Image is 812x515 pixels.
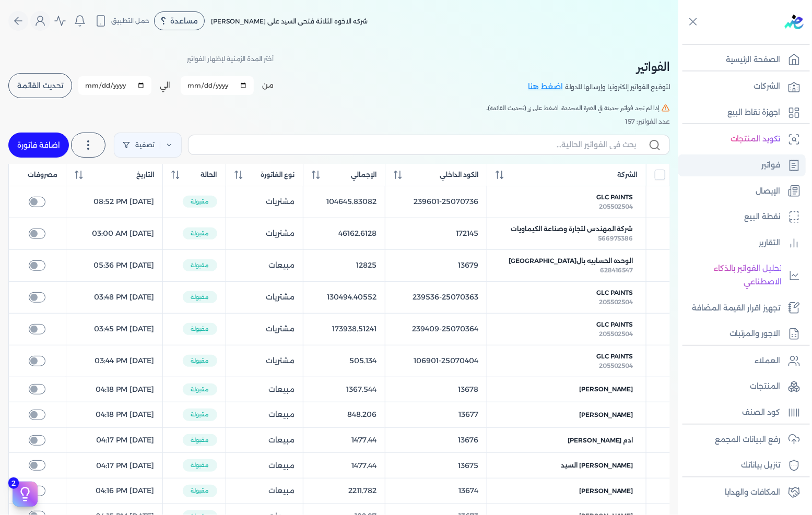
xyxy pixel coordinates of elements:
span: 2 [8,477,19,489]
label: الي [160,80,170,91]
h2: الفواتير [528,57,670,76]
a: العملاء [678,350,806,372]
p: تنزيل بياناتك [742,459,781,472]
a: تحليل الفواتير بالذكاء الاصطناعي [678,258,806,293]
p: العملاء [755,354,781,368]
p: الإيصال [756,185,781,198]
span: شركة المهندس لتجارة وصناعة الكيماويات [511,224,633,234]
p: التقارير [759,236,781,250]
span: الإجمالي [351,170,376,179]
div: مساعدة [154,11,205,30]
p: فواتير [762,159,781,172]
p: تكويد المنتجات [731,133,781,146]
p: تحليل الفواتير بالذكاء الاصطناعي [684,262,782,289]
div: عدد الفواتير: 157 [8,117,670,126]
p: لتوقيع الفواتير إلكترونيا وإرسالها للدولة [565,80,670,94]
a: رفع البيانات المجمع [678,429,806,451]
p: أختر المدة الزمنية لإظهار الفواتير [187,52,274,66]
a: تصفية [114,133,182,158]
a: الشركات [678,76,806,98]
span: إذا لم تجد فواتير حديثة في الفترة المحددة، اضغط على زر (تحديث القائمة). [486,103,660,113]
span: حمل التطبيق [111,16,149,26]
span: [PERSON_NAME] [579,486,633,496]
span: GLC Paints [596,352,633,361]
span: [PERSON_NAME] [579,385,633,394]
span: مساعدة [170,17,198,25]
input: بحث في الفواتير الحالية... [197,139,636,150]
span: التاريخ [136,170,154,179]
span: نوع الفاتورة [261,170,295,179]
a: تجهيز اقرار القيمة المضافة [678,297,806,319]
p: كود الصنف [743,406,781,420]
a: فواتير [678,154,806,176]
a: اضافة فاتورة [8,133,69,158]
span: مصروفات [28,170,57,179]
span: شركه الاخوه الثلاثة فتحى السيد على [PERSON_NAME] [211,17,368,25]
span: GLC Paints [596,288,633,297]
a: الإيصال [678,181,806,202]
span: ادم [PERSON_NAME] [568,436,633,445]
p: المكافات والهدايا [725,486,781,499]
span: [PERSON_NAME] السيد [561,461,633,470]
span: 628416547 [600,266,633,274]
span: الوحده الحسابيه بال[GEOGRAPHIC_DATA] [509,256,633,266]
span: 205502504 [599,202,633,210]
span: 205502504 [599,330,633,338]
a: اضغط هنا [528,81,565,93]
span: 205502504 [599,362,633,369]
span: الشركة [618,170,638,179]
p: الشركات [754,80,781,93]
span: 205502504 [599,298,633,306]
span: الحالة [201,170,217,179]
a: المنتجات [678,376,806,398]
p: المنتجات [750,380,781,393]
span: 566975386 [598,234,633,242]
a: الصفحة الرئيسية [678,49,806,71]
span: [PERSON_NAME] [579,410,633,420]
button: 2 [13,482,38,507]
a: كود الصنف [678,402,806,424]
a: اجهزة نقاط البيع [678,102,806,124]
button: تحديث القائمة [8,73,72,98]
p: تجهيز اقرار القيمة المضافة [692,302,781,315]
label: من [262,80,274,91]
a: التقارير [678,232,806,254]
p: اجهزة نقاط البيع [727,106,781,119]
img: logo [785,15,804,29]
span: GLC Paints [596,193,633,202]
p: الاجور والمرتبات [729,327,781,341]
p: نقطة البيع [745,210,781,224]
span: تحديث القائمة [17,82,63,89]
button: حمل التطبيق [92,12,152,30]
span: GLC Paints [596,320,633,329]
a: نقطة البيع [678,206,806,228]
span: الكود الداخلي [440,170,478,179]
a: تنزيل بياناتك [678,454,806,476]
p: الصفحة الرئيسية [726,53,781,67]
a: تكويد المنتجات [678,128,806,150]
p: رفع البيانات المجمع [715,433,781,447]
a: المكافات والهدايا [678,482,806,504]
a: الاجور والمرتبات [678,323,806,345]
